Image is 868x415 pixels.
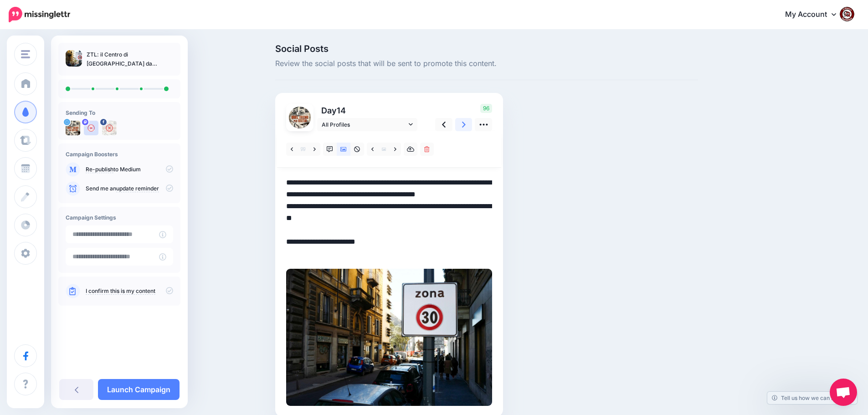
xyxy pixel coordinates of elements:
[116,185,159,192] a: update reminder
[87,50,173,68] p: ZTL: il Centro di [GEOGRAPHIC_DATA] da dicembre a 30 km/h
[86,165,173,174] p: to Medium
[86,287,155,295] a: I confirm this is my content
[66,109,173,116] h4: Sending To
[480,104,492,113] span: 96
[776,4,854,26] a: My Account
[66,151,173,158] h4: Campaign Boosters
[275,58,698,70] span: Review the social posts that will be sent to promote this content.
[317,118,417,131] a: All Profiles
[286,269,492,406] img: f085b7c5968f97a7603fc697415a0b4e.jpg
[337,106,346,115] span: 14
[9,7,70,22] img: Missinglettr
[66,121,80,135] img: uTTNWBrh-84924.jpeg
[767,392,857,404] a: Tell us how we can improve
[102,121,117,135] img: 463453305_2684324355074873_6393692129472495966_n-bsa154739.jpg
[289,107,311,128] img: uTTNWBrh-84924.jpeg
[21,50,30,58] img: menu.png
[275,44,698,53] span: Social Posts
[66,214,173,221] h4: Campaign Settings
[322,120,406,129] span: All Profiles
[86,184,173,193] p: Send me an
[84,121,98,135] img: user_default_image.png
[317,104,419,117] p: Day
[66,50,82,67] img: f711fb4c304c881d4eaaf6800805b86a_thumb.jpg
[830,379,857,406] a: Aprire la chat
[86,166,113,173] a: Re-publish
